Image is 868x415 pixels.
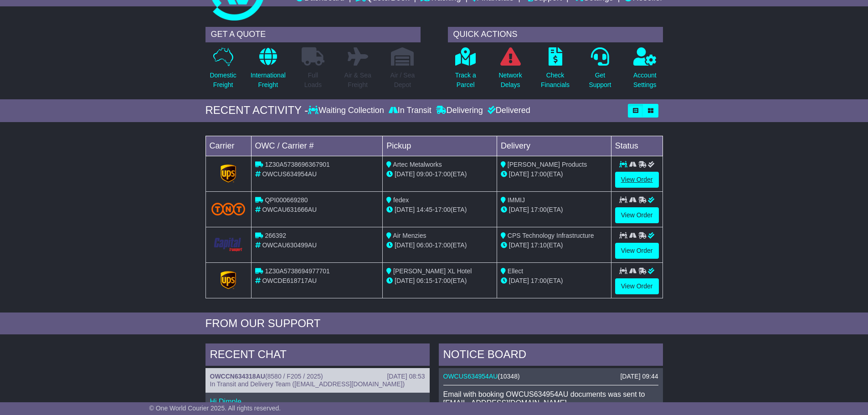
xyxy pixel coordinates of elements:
[439,343,663,368] div: NOTICE BOARD
[455,71,476,90] p: Track a Parcel
[265,267,329,275] span: 1Z30A5738694977701
[501,169,607,179] div: (ETA)
[387,373,425,380] div: [DATE] 08:53
[393,267,472,275] span: [PERSON_NAME] XL Hotel
[210,373,265,380] a: OWCCN634318AU
[485,106,530,116] div: Delivered
[393,232,426,239] span: Air Menzies
[386,276,493,286] div: - (ETA)
[262,206,317,213] span: OWCAU631666AU
[509,277,529,284] span: [DATE]
[443,390,658,407] p: Email with booking OWCUS634954AU documents was sent to [EMAIL_ADDRESS][DOMAIN_NAME].
[205,317,663,330] div: FROM OUR SUPPORT
[149,405,281,412] span: © One World Courier 2025. All rights reserved.
[531,170,547,178] span: 17:00
[448,27,663,42] div: QUICK ACTIONS
[267,373,321,380] span: 8580 / F205 / 2025
[251,71,286,90] p: International Freight
[501,276,607,286] div: (ETA)
[416,206,432,213] span: 14:45
[308,106,386,116] div: Waiting Collection
[589,71,611,90] p: Get Support
[633,47,657,95] a: AccountSettings
[508,196,525,204] span: IMMIJ
[395,277,415,284] span: [DATE]
[395,170,415,178] span: [DATE]
[205,104,308,117] div: RECENT ACTIVITY -
[588,47,611,95] a: GetSupport
[210,373,425,380] div: ( )
[508,161,587,168] span: [PERSON_NAME] Products
[416,241,432,249] span: 06:00
[531,206,547,213] span: 17:00
[386,169,493,179] div: - (ETA)
[262,241,317,249] span: OWCAU630499AU
[435,206,451,213] span: 17:00
[443,373,498,380] a: OWCUS634954AU
[395,241,415,249] span: [DATE]
[393,196,409,204] span: fedex
[416,170,432,178] span: 09:00
[508,232,594,239] span: CPS Technology Infrastructure
[344,71,371,90] p: Air & Sea Freight
[435,277,451,284] span: 17:00
[620,373,658,380] div: [DATE] 09:44
[221,271,236,289] img: GetCarrierServiceLogo
[531,277,547,284] span: 17:00
[498,47,522,95] a: NetworkDelays
[302,71,324,90] p: Full Loads
[501,241,607,250] div: (ETA)
[633,71,657,90] p: Account Settings
[393,161,442,168] span: Artec Metalworks
[497,136,611,156] td: Delivery
[205,343,430,368] div: RECENT CHAT
[531,241,547,249] span: 17:10
[615,278,659,294] a: View Order
[210,71,236,90] p: Domestic Freight
[390,71,415,90] p: Air / Sea Depot
[416,277,432,284] span: 06:15
[265,232,286,239] span: 266392
[498,71,522,90] p: Network Delays
[541,71,570,90] p: Check Financials
[205,27,421,42] div: GET A QUOTE
[265,196,308,204] span: QPI000669280
[205,136,251,156] td: Carrier
[455,47,477,95] a: Track aParcel
[251,136,383,156] td: OWC / Carrier #
[443,373,658,380] div: ( )
[210,397,425,406] p: Hi Dimple,
[395,206,415,213] span: [DATE]
[262,170,317,178] span: OWCUS634954AU
[211,236,246,253] img: CapitalTransport.png
[615,207,659,223] a: View Order
[383,136,497,156] td: Pickup
[434,106,485,116] div: Delivering
[611,136,663,156] td: Status
[500,373,518,380] span: 10348
[509,206,529,213] span: [DATE]
[435,170,451,178] span: 17:00
[210,380,405,388] span: In Transit and Delivery Team ([EMAIL_ADDRESS][DOMAIN_NAME])
[509,241,529,249] span: [DATE]
[386,205,493,215] div: - (ETA)
[509,170,529,178] span: [DATE]
[501,205,607,215] div: (ETA)
[209,47,236,95] a: DomesticFreight
[435,241,451,249] span: 17:00
[262,277,317,284] span: OWCDE618717AU
[540,47,570,95] a: CheckFinancials
[265,161,329,168] span: 1Z30A5738696367901
[615,172,659,188] a: View Order
[615,243,659,259] a: View Order
[386,241,493,250] div: - (ETA)
[386,106,434,116] div: In Transit
[250,47,286,95] a: InternationalFreight
[211,203,246,215] img: TNT_Domestic.png
[221,164,236,183] img: GetCarrierServiceLogo
[508,267,523,275] span: Ellect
